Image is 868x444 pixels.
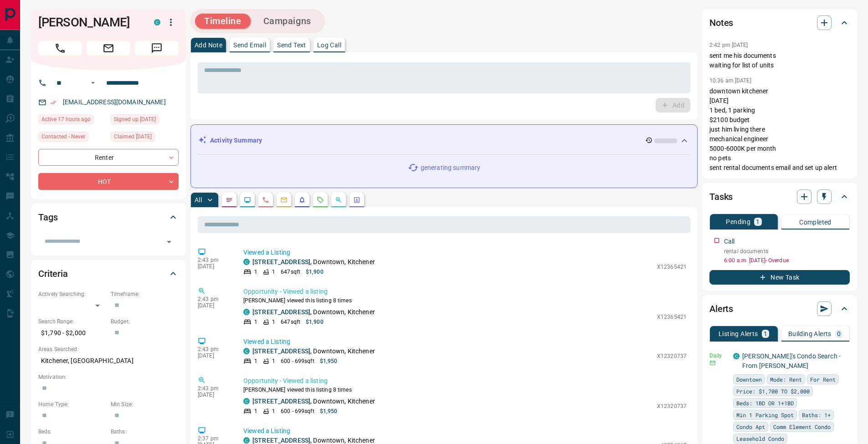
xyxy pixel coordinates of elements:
[657,402,687,410] p: X12320737
[272,357,275,365] p: 1
[281,318,300,326] p: 647 sqft
[243,398,250,404] div: condos.ca
[709,186,850,208] div: Tasks
[38,400,106,408] p: Home Type:
[724,237,735,246] p: Call
[252,397,375,406] p: , Downtown, Kitchener
[726,219,750,225] p: Pending
[243,386,687,394] p: [PERSON_NAME] viewed this listing 8 times
[736,398,794,408] span: Beds: 1BD OR 1+1BD
[195,197,202,203] p: All
[38,373,179,381] p: Motivation:
[198,352,230,359] p: [DATE]
[198,296,230,302] p: 2:43 pm
[38,353,179,368] p: Kitchener, [GEOGRAPHIC_DATA]
[756,219,760,225] p: 1
[733,353,740,359] div: condos.ca
[254,407,257,415] p: 1
[252,257,375,267] p: , Downtown, Kitchener
[38,317,106,326] p: Search Range:
[788,331,832,337] p: Building Alerts
[280,196,288,204] svg: Emails
[317,196,324,204] svg: Requests
[736,422,765,431] span: Condo Apt
[198,302,230,309] p: [DATE]
[252,347,375,356] p: , Downtown, Kitchener
[736,410,794,419] span: Min 1 Parking Spot
[709,301,733,316] h2: Alerts
[802,410,831,419] span: Baths: 1+
[298,196,306,204] svg: Listing Alerts
[281,268,300,276] p: 647 sqft
[198,263,230,270] p: [DATE]
[243,348,250,354] div: condos.ca
[210,136,262,145] p: Activity Summary
[657,313,687,321] p: X12365421
[41,115,91,124] span: Active 17 hours ago
[243,248,687,257] p: Viewed a Listing
[736,434,784,443] span: Leasehold Condo
[111,317,179,326] p: Budget:
[254,357,257,365] p: 1
[837,331,841,337] p: 0
[657,263,687,271] p: X12365421
[111,132,179,144] div: Tue Sep 09 2025
[272,407,275,415] p: 1
[335,196,342,204] svg: Opportunities
[243,259,250,265] div: condos.ca
[709,189,733,204] h2: Tasks
[38,210,57,225] h2: Tags
[38,149,179,166] div: Renter
[226,196,233,204] svg: Notes
[320,357,338,365] p: $1,950
[243,296,687,305] p: [PERSON_NAME] viewed this listing 8 times
[254,318,257,326] p: 1
[317,42,341,48] p: Log Call
[198,132,690,149] div: Activity Summary
[709,352,728,360] p: Daily
[244,196,251,204] svg: Lead Browsing Activity
[764,331,767,337] p: 1
[709,42,748,48] p: 2:42 pm [DATE]
[742,352,841,369] a: [PERSON_NAME]'s Condo Search - From [PERSON_NAME]
[252,398,310,405] a: [STREET_ADDRESS]
[38,428,106,436] p: Beds:
[353,196,360,204] svg: Agent Actions
[252,437,310,444] a: [STREET_ADDRESS]
[154,19,160,26] div: condos.ca
[198,257,230,263] p: 2:43 pm
[163,235,175,248] button: Open
[111,400,179,408] p: Min Size:
[38,290,106,298] p: Actively Searching:
[719,331,758,337] p: Listing Alerts
[38,326,106,341] p: $1,790 - $2,000
[724,256,850,265] p: 6:00 a.m. [DATE] - Overdue
[195,42,222,48] p: Add Note
[709,270,850,285] button: New Task
[657,352,687,360] p: X12320737
[243,309,250,315] div: condos.ca
[281,357,314,365] p: 600 - 699 sqft
[252,307,375,317] p: , Downtown, Kitchener
[243,426,687,436] p: Viewed a Listing
[63,98,166,106] a: [EMAIL_ADDRESS][DOMAIN_NAME]
[709,77,751,84] p: 10:36 am [DATE]
[243,376,687,386] p: Opportunity - Viewed a listing
[38,114,106,127] div: Thu Sep 11 2025
[243,337,687,347] p: Viewed a Listing
[233,42,266,48] p: Send Email
[198,392,230,398] p: [DATE]
[421,163,480,173] p: generating summary
[799,219,832,225] p: Completed
[114,132,152,141] span: Claimed [DATE]
[114,115,156,124] span: Signed up [DATE]
[198,435,230,442] p: 2:37 pm
[111,290,179,298] p: Timeframe:
[306,318,324,326] p: $1,900
[724,247,850,255] p: rental documents
[252,258,310,265] a: [STREET_ADDRESS]
[243,437,250,444] div: condos.ca
[87,77,98,88] button: Open
[41,132,85,141] span: Contacted - Never
[277,42,306,48] p: Send Text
